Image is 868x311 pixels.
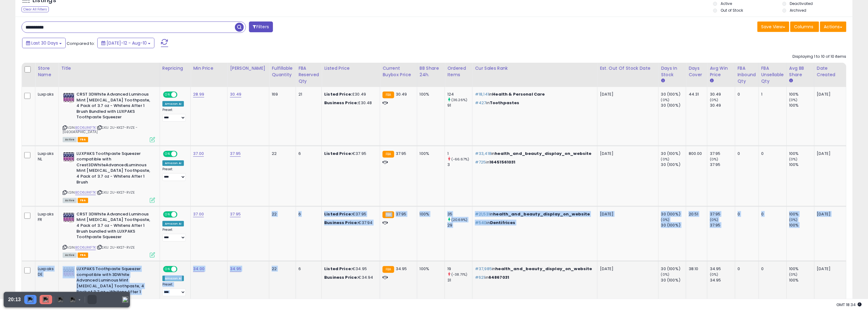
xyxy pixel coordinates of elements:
[63,211,155,257] div: ASIN:
[383,65,414,78] div: Current Buybox Price
[490,220,516,226] span: Dentifrices
[738,266,754,272] div: 0
[97,190,135,195] span: | SKU: 2U-KKS7-RVZE
[489,159,516,165] span: 16451561031
[710,65,732,78] div: Avg Win Price
[324,220,375,226] div: €37.94
[324,211,375,217] div: €37.95
[78,137,88,142] span: FBA
[817,92,842,97] div: [DATE]
[600,211,654,217] p: [DATE]
[63,92,75,104] img: 51o61FvB1bL._SL40_.jpg
[475,220,487,226] span: #540
[761,65,784,85] div: FBA Unsellable Qty
[721,1,732,6] label: Active
[710,272,718,277] small: (0%)
[164,267,171,272] span: ON
[789,78,793,84] small: Avg BB Share.
[710,222,735,228] div: 37.95
[272,65,293,78] div: Fulfillable Quantity
[447,92,472,97] div: 124
[75,245,96,250] a: B0D6LRKFTK
[193,151,204,157] a: 37.00
[324,275,375,280] div: €34.94
[789,151,814,156] div: 100%
[710,217,718,222] small: (0%)
[61,65,157,72] div: Title
[789,266,814,272] div: 100%
[298,151,317,156] div: 6
[176,92,186,97] span: OFF
[475,159,486,165] span: #725
[761,92,782,97] div: 1
[324,266,352,272] b: Listed Price:
[324,91,352,97] b: Listed Price:
[420,211,440,217] div: 100%
[661,211,686,217] div: 30 (100%)
[738,92,754,97] div: 0
[789,92,814,97] div: 100%
[475,65,595,72] div: Cur Sales Rank
[230,266,241,272] a: 34.95
[38,211,54,222] div: Luxpaks FR
[475,151,491,156] span: #33,418
[324,220,358,226] b: Business Price:
[789,157,798,162] small: (0%)
[710,266,735,272] div: 34.95
[817,211,842,217] div: [DATE]
[600,92,654,97] p: [DATE]
[324,274,358,280] b: Business Price:
[63,92,155,142] div: ASIN:
[710,103,735,108] div: 30.49
[396,211,407,217] span: 37.95
[230,91,241,97] a: 30.49
[451,157,469,162] small: (-66.67%)
[761,211,782,217] div: 0
[661,162,686,167] div: 30 (100%)
[790,1,813,6] label: Deactivated
[38,92,54,97] div: Luxpaks
[176,212,186,217] span: OFF
[789,222,814,228] div: 100%
[789,103,814,108] div: 100%
[793,54,847,60] div: Displaying 1 to 10 of 10 items
[488,274,509,280] span: 64867031
[162,108,186,122] div: Preset:
[661,266,686,272] div: 30 (100%)
[451,97,467,102] small: (36.26%)
[324,151,352,156] b: Listed Price:
[496,266,592,272] span: health_and_beauty_display_on_website
[689,211,703,217] div: 20.51
[298,92,317,97] div: 21
[447,278,472,283] div: 31
[230,65,267,72] div: [PERSON_NAME]
[661,97,670,102] small: (0%)
[21,6,49,12] div: Clear All Filters
[451,217,467,222] small: (20.69%)
[383,211,394,218] small: FBA
[63,137,77,142] span: All listings currently available for purchase on Amazon
[383,266,394,273] small: FBA
[193,211,204,217] a: 37.00
[420,65,442,78] div: BB Share 24h.
[162,228,186,242] div: Preset:
[75,190,96,195] a: B0D6LRKFTK
[162,101,184,107] div: Amazon AI
[230,211,241,217] a: 37.95
[789,272,798,277] small: (0%)
[31,40,58,46] span: Last 30 Days
[97,38,154,48] button: [DATE]-12 - Aug-10
[63,266,75,278] img: 51o61FvB1bL._SL40_.jpg
[162,65,188,72] div: Repricing
[475,211,490,217] span: #21,531
[396,151,407,156] span: 37.95
[22,38,66,48] button: Last 30 Days
[420,92,440,97] div: 100%
[230,151,241,157] a: 37.95
[63,253,77,258] span: All listings currently available for purchase on Amazon
[689,65,705,78] div: Days Cover
[600,266,654,272] p: [DATE]
[324,151,375,156] div: €37.95
[661,278,686,283] div: 30 (100%)
[710,211,735,217] div: 37.95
